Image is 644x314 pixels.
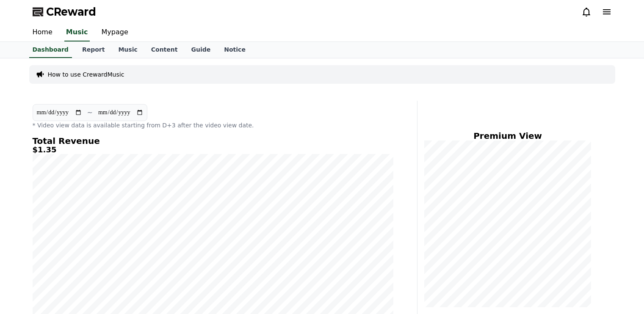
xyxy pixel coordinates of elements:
[26,24,59,41] a: Home
[217,42,252,58] a: Notice
[95,24,135,41] a: Mypage
[424,131,591,140] h4: Premium View
[48,70,124,79] a: How to use CrewardMusic
[29,42,72,58] a: Dashboard
[33,5,96,19] a: CReward
[33,121,393,129] p: * Video view data is available starting from D+3 after the video view date.
[87,107,93,118] p: ~
[33,136,393,146] h4: Total Revenue
[75,42,112,58] a: Report
[144,42,185,58] a: Content
[111,42,144,58] a: Music
[64,24,90,41] a: Music
[184,42,217,58] a: Guide
[46,5,96,19] span: CReward
[33,146,393,154] h5: $1.35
